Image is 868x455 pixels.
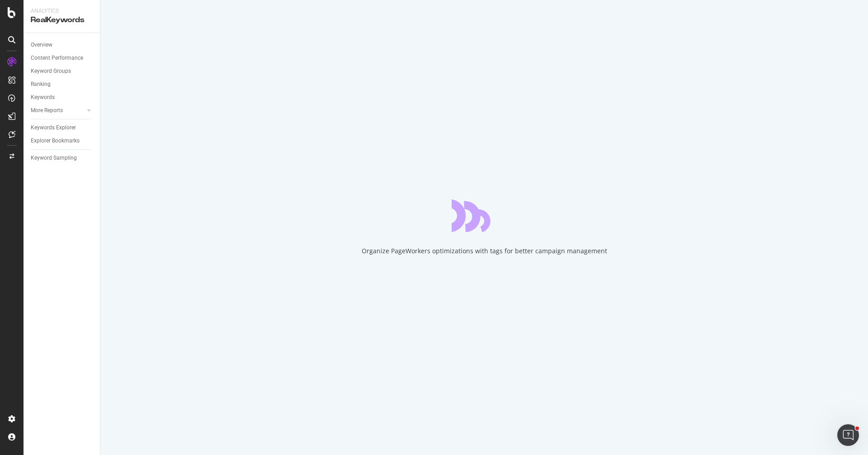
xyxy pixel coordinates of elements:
[31,93,94,102] a: Keywords
[31,153,94,163] a: Keyword Sampling
[837,424,859,446] iframe: Intercom live chat
[31,7,93,15] div: Analytics
[31,123,76,133] div: Keywords Explorer
[31,136,80,146] div: Explorer Bookmarks
[362,246,607,256] div: Organize PageWorkers optimizations with tags for better campaign management
[31,40,94,50] a: Overview
[31,106,85,115] a: More Reports
[31,106,63,115] div: More Reports
[31,136,94,146] a: Explorer Bookmarks
[31,53,83,63] div: Content Performance
[31,66,71,76] div: Keyword Groups
[31,15,93,25] div: RealKeywords
[31,66,94,76] a: Keyword Groups
[31,40,52,50] div: Overview
[31,93,55,102] div: Keywords
[31,80,51,89] div: Ranking
[452,199,517,232] div: animation
[31,153,77,163] div: Keyword Sampling
[31,80,94,89] a: Ranking
[31,123,94,133] a: Keywords Explorer
[31,53,94,63] a: Content Performance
